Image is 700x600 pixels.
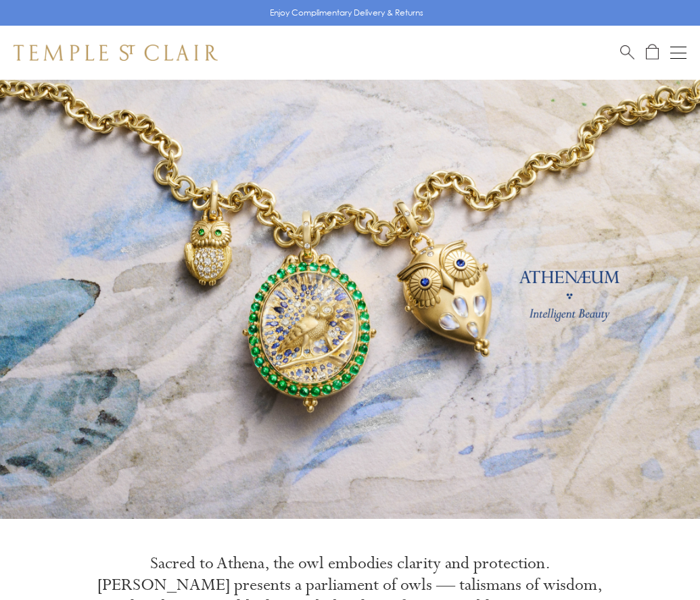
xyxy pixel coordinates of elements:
a: Open Shopping Bag [646,44,659,61]
p: Enjoy Complimentary Delivery & Returns [270,6,423,20]
a: Search [620,44,634,61]
img: Temple St. Clair [14,45,218,61]
button: Open navigation [670,45,686,61]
